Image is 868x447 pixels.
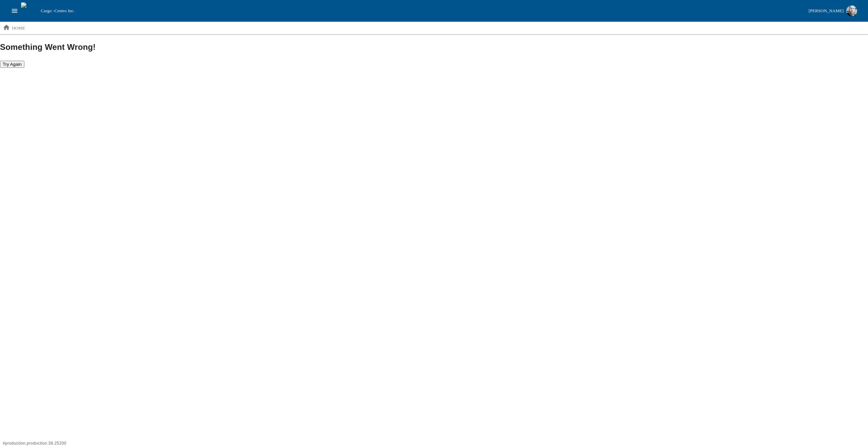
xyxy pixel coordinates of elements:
div: Cargo - [38,7,806,14]
p: home [12,25,25,32]
button: open drawer [8,4,21,17]
img: cargo logo [21,2,38,19]
span: Centro Inc. [54,8,75,13]
img: Profile image [846,5,857,16]
button: [PERSON_NAME] [806,3,860,18]
div: [PERSON_NAME] [809,7,844,15]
